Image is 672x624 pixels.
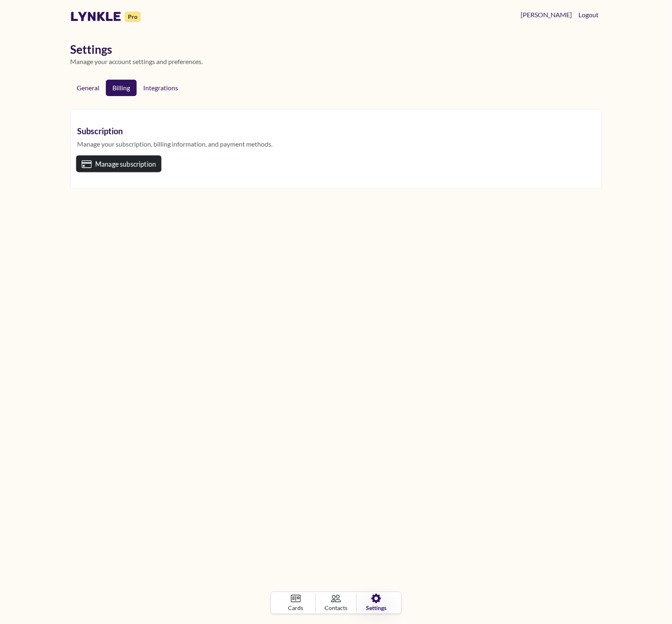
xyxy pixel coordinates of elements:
[106,80,137,96] a: Billing
[137,80,188,96] a: Integrations
[325,603,347,612] span: Contacts
[517,7,575,23] a: [PERSON_NAME]
[70,57,602,67] p: Manage your account settings and preferences.
[366,603,386,612] span: Settings
[77,126,595,136] h2: Subscription
[276,594,316,612] a: Cards
[125,11,141,22] small: Pro
[70,9,121,24] a: lynkle
[575,7,602,23] button: Logout
[288,603,303,612] span: Cards
[70,80,106,96] a: General
[95,160,156,167] span: Manage subscription
[357,594,396,612] a: Settings
[76,155,162,172] button: Manage subscription
[316,594,356,612] a: Contacts
[143,84,181,92] span: Integrations
[77,139,595,149] p: Manage your subscription, billing information, and payment methods.
[70,43,602,57] h1: Settings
